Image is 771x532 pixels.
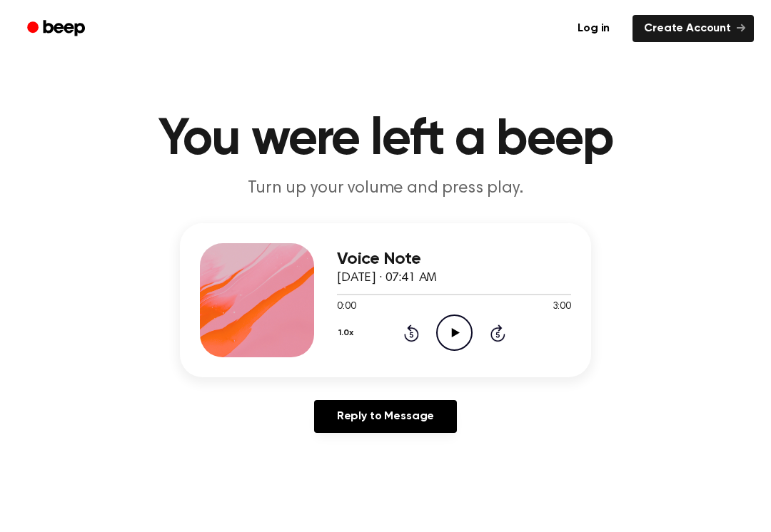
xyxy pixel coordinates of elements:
[633,15,754,42] a: Create Account
[337,272,437,285] span: [DATE] · 07:41 AM
[337,300,356,314] span: 0:00
[111,177,660,200] p: Turn up your volume and press play.
[17,15,98,43] a: Beep
[563,12,624,45] a: Log in
[337,250,571,269] h3: Voice Note
[314,400,457,433] a: Reply to Message
[337,321,358,345] button: 1.0x
[553,300,571,314] span: 3:00
[20,114,751,165] h1: You were left a beep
